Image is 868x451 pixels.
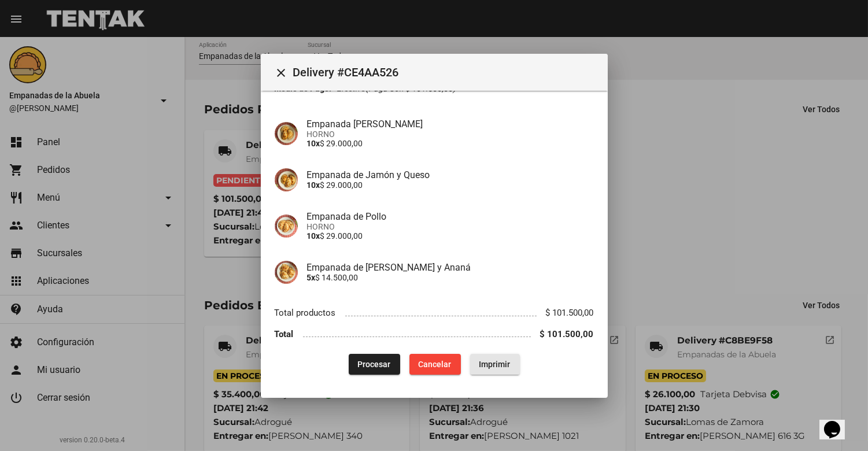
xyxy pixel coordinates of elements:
span: Delivery #CE4AA526 [293,63,599,82]
h4: Empanada [PERSON_NAME] [307,119,594,130]
p: $ 14.500,00 [307,273,594,282]
p: $ 29.000,00 [307,231,594,241]
span: HORNO [307,222,594,231]
b: 10x [307,180,320,190]
p: $ 29.000,00 [307,180,594,190]
p: $ 29.000,00 [307,139,594,148]
img: f753fea7-0f09-41b3-9a9e-ddb84fc3b359.jpg [275,122,298,145]
mat-icon: Cerrar [275,66,289,80]
h4: Empanada de Pollo [307,211,594,222]
b: 10x [307,139,320,148]
span: Cancelar [419,360,452,369]
h4: Empanada de Jamón y Queso [307,169,594,180]
span: HORNO [307,130,594,139]
span: Procesar [358,360,391,369]
button: Procesar [349,354,400,375]
span: Imprimir [479,360,511,369]
img: f79e90c5-b4f9-4d92-9a9e-7fe78b339dbe.jpg [275,261,298,284]
iframe: chat widget [819,405,856,439]
i: (Paga con $ 101.500,00) [365,84,456,93]
img: 10349b5f-e677-4e10-aec3-c36b893dfd64.jpg [275,215,298,238]
img: 72c15bfb-ac41-4ae4-a4f2-82349035ab42.jpg [275,168,298,191]
button: Cancelar [409,354,461,375]
b: 10x [307,231,320,241]
li: Total $ 101.500,00 [275,323,594,345]
li: Total productos $ 101.500,00 [275,302,594,324]
h4: Empanada de [PERSON_NAME] y Ananá [307,262,594,273]
button: Cerrar [270,61,293,84]
button: Imprimir [470,354,520,375]
b: 5x [307,273,316,282]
